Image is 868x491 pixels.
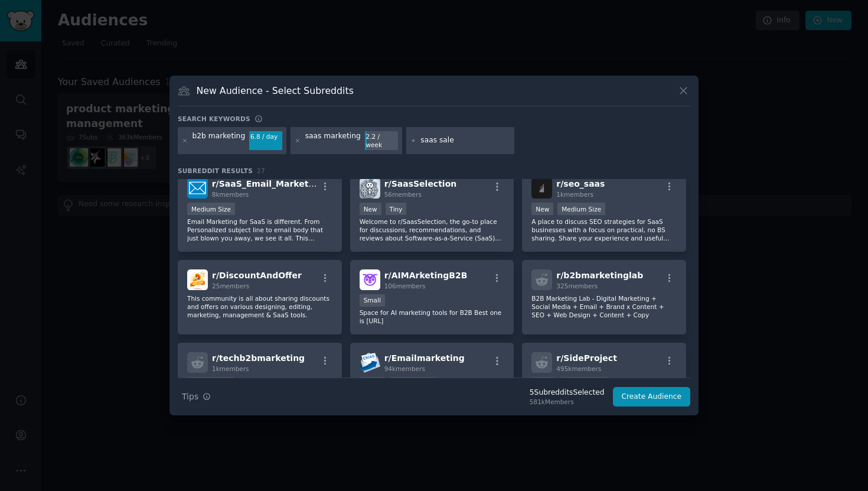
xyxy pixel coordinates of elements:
[384,271,468,280] span: r/ AIMArketingB2B
[384,353,465,363] span: r/ Emailmarketing
[556,353,617,363] span: r/ SideProject
[197,84,354,97] h3: New Audience - Select Subreddits
[187,178,208,199] img: SaaS_Email_Marketing
[420,135,510,146] input: New Keyword
[178,167,253,175] span: Subreddit Results
[556,271,643,280] span: r/ b2bmarketinglab
[613,387,691,407] button: Create Audience
[531,294,677,319] p: B2B Marketing Lab - Digital Marketing + Social Media + Email + Brand x Content + SEO + Web Design...
[530,398,605,406] div: 581k Members
[557,203,605,215] div: Medium Size
[556,179,605,188] span: r/ seo_saas
[178,386,215,407] button: Tips
[556,365,601,372] span: 495k members
[530,388,605,398] div: 5 Subreddit s Selected
[192,131,246,150] div: b2b marketing
[360,352,380,373] img: Emailmarketing
[249,131,282,142] div: 6.8 / day
[360,217,505,242] p: Welcome to r/SaasSelection, the go-to place for discussions, recommendations, and reviews about S...
[384,282,426,290] span: 106 members
[365,131,398,150] div: 2.2 / week
[384,365,425,372] span: 94k members
[531,217,677,242] p: A place to discuss SEO strategies for SaaS businesses with a focus on practical, no BS sharing. S...
[187,203,235,215] div: Medium Size
[212,179,323,188] span: r/ SaaS_Email_Marketing
[360,294,385,307] div: Small
[531,178,552,199] img: seo_saas
[212,191,249,198] span: 8k members
[360,308,505,325] p: Space for AI marketing tools for B2B Best one is [URL]
[187,377,235,389] div: Medium Size
[187,217,332,242] p: Email Marketing for SaaS is different. From Personalized subject line to email body that just blo...
[212,365,249,372] span: 1k members
[212,271,302,280] span: r/ DiscountAndOffer
[556,282,598,290] span: 325 members
[386,203,407,215] div: Tiny
[212,282,249,290] span: 25 members
[360,377,386,389] div: Large
[305,131,361,150] div: saas marketing
[531,377,556,389] div: Huge
[178,115,250,123] h3: Search keywords
[360,269,380,290] img: AIMArketingB2B
[384,179,457,188] span: r/ SaasSelection
[531,203,553,215] div: New
[360,178,380,199] img: SaasSelection
[389,377,437,389] div: High Activity
[257,167,265,174] span: 27
[187,269,208,290] img: DiscountAndOffer
[384,191,422,198] span: 56 members
[212,353,305,363] span: r/ techb2bmarketing
[556,191,593,198] span: 1k members
[187,294,332,319] p: This community is all about sharing discounts and offers on various designing, editing, marketing...
[560,377,608,389] div: Super Active
[182,391,198,403] span: Tips
[360,203,381,215] div: New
